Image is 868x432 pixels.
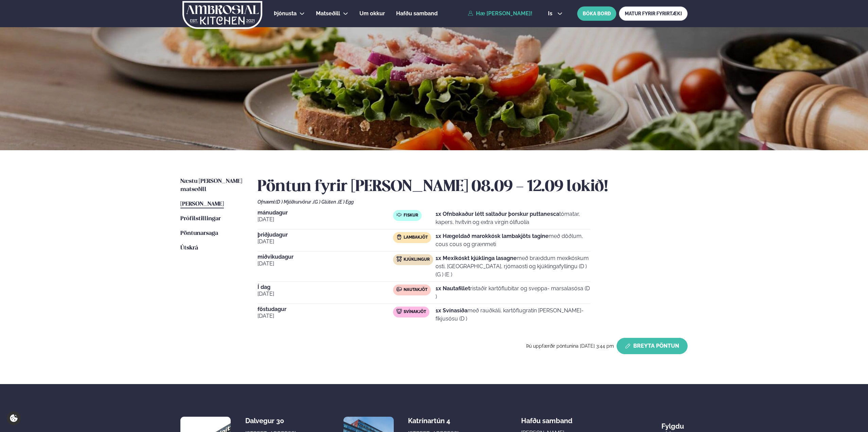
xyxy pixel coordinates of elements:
[436,254,590,279] p: með bræddum mexíkóskum osti, [GEOGRAPHIC_DATA], rjómaosti og kjúklingafyllingu (D ) (G ) (E )
[338,199,354,205] span: (E ) Egg
[404,213,418,218] span: Fiskur
[180,216,221,222] span: Prófílstillingar
[436,307,467,314] strong: 1x Svínasíða
[617,338,688,354] button: Breyta Pöntun
[436,285,470,292] strong: 1x Nautafillet
[258,254,393,260] span: miðvikudagur
[436,210,590,226] p: tómatar, kapers, hvítvín og extra virgin ólífuolía
[258,210,393,215] span: mánudagur
[180,178,242,192] span: Næstu [PERSON_NAME] matseðill
[404,257,430,262] span: Kjúklingur
[619,6,688,21] a: MATUR FYRIR FYRIRTÆKI
[7,411,21,425] a: Cookie settings
[180,177,244,194] a: Næstu [PERSON_NAME] matseðill
[436,233,549,239] strong: 1x Hægeldað marokkósk lambakjöts tagine
[276,199,313,205] span: (D ) Mjólkurvörur ,
[396,287,402,292] img: beef.svg
[258,232,393,238] span: þriðjudagur
[258,215,393,224] span: [DATE]
[436,211,559,217] strong: 1x Ofnbakaður létt saltaður þorskur puttanesca
[180,230,218,236] span: Pöntunarsaga
[180,201,224,207] span: [PERSON_NAME]
[180,215,221,223] a: Prófílstillingar
[526,343,614,349] span: Þú uppfærðir pöntunina [DATE] 3:44 pm
[468,11,532,17] a: Hæ [PERSON_NAME]!
[436,307,590,323] p: með rauðkáli, kartöflugratín [PERSON_NAME]- fíkjusósu (D )
[577,6,616,21] button: BÓKA BORÐ
[521,411,572,425] span: Hafðu samband
[396,212,402,218] img: fish.svg
[548,11,554,16] span: is
[436,232,590,248] p: með döðlum, cous cous og grænmeti
[404,287,427,293] span: Nautakjöt
[436,255,517,261] strong: 1x Mexikóskt kjúklinga lasagne
[180,200,224,208] a: [PERSON_NAME]
[408,417,462,425] div: Katrínartún 4
[436,284,590,301] p: ristaðir kartöflubitar og sveppa- marsalasósa (D )
[359,10,385,17] span: Um okkur
[313,199,338,205] span: (G ) Glúten ,
[180,229,218,238] a: Pöntunarsaga
[258,238,393,246] span: [DATE]
[404,235,428,240] span: Lambakjöt
[396,309,402,314] img: pork.svg
[404,309,426,315] span: Svínakjöt
[180,244,198,252] a: Útskrá
[258,177,688,196] h2: Pöntun fyrir [PERSON_NAME] 08.09 - 12.09 lokið!
[180,245,198,251] span: Útskrá
[396,10,438,18] a: Hafðu samband
[359,10,385,18] a: Um okkur
[543,11,568,16] button: is
[258,307,393,312] span: föstudagur
[274,10,297,18] a: Þjónusta
[316,10,340,17] span: Matseðill
[396,256,402,262] img: chicken.svg
[316,10,340,18] a: Matseðill
[258,260,393,268] span: [DATE]
[274,10,297,17] span: Þjónusta
[258,199,688,205] div: Ofnæmi:
[396,10,438,17] span: Hafðu samband
[396,234,402,240] img: Lamb.svg
[258,290,393,298] span: [DATE]
[258,312,393,320] span: [DATE]
[258,284,393,290] span: Í dag
[245,417,299,425] div: Dalvegur 30
[182,1,263,29] img: logo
